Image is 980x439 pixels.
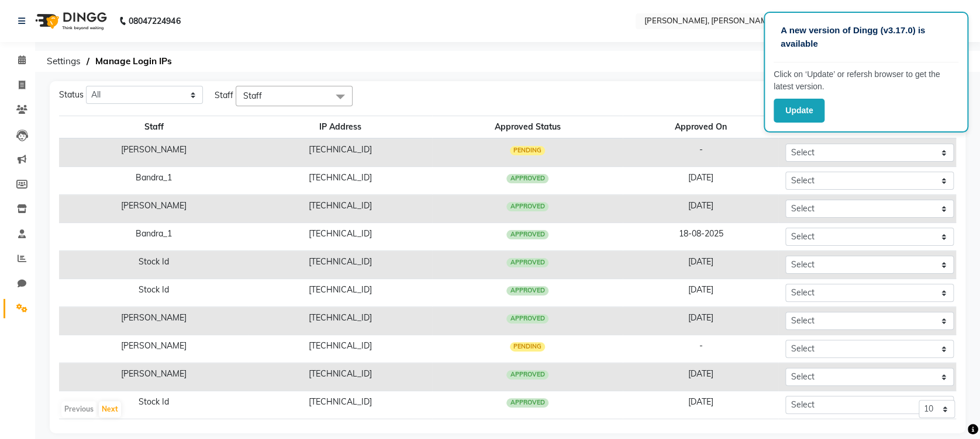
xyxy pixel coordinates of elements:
[59,167,249,195] td: Bandra_1
[59,223,249,251] td: Bandra_1
[249,307,432,335] td: [TECHNICAL_ID]
[215,89,233,102] span: Staff
[249,363,432,391] td: [TECHNICAL_ID]
[249,223,432,251] td: [TECHNICAL_ID]
[249,279,432,307] td: [TECHNICAL_ID]
[506,286,548,295] span: APPROVED
[623,116,778,139] th: Approved On
[59,195,249,223] td: [PERSON_NAME]
[623,307,778,335] td: [DATE]
[623,363,778,391] td: [DATE]
[623,167,778,195] td: [DATE]
[249,391,432,419] td: [TECHNICAL_ID]
[781,24,951,50] p: A new version of Dingg (v3.17.0) is available
[249,251,432,279] td: [TECHNICAL_ID]
[623,195,778,223] td: [DATE]
[623,391,778,419] td: [DATE]
[249,335,432,363] td: [TECHNICAL_ID]
[506,314,548,323] span: APPROVED
[506,370,548,379] span: APPROVED
[249,116,432,139] th: IP Address
[59,391,249,419] td: Stock Id
[30,5,110,37] img: logo
[506,174,548,183] span: APPROVED
[510,342,546,351] span: PENDING
[59,138,249,167] td: [PERSON_NAME]
[41,51,87,72] span: Settings
[59,116,249,139] th: Staff
[249,195,432,223] td: [TECHNICAL_ID]
[243,90,262,101] span: Staff
[506,258,548,267] span: APPROVED
[623,251,778,279] td: [DATE]
[89,51,178,72] span: Manage Login IPs
[249,167,432,195] td: [TECHNICAL_ID]
[59,335,249,363] td: [PERSON_NAME]
[59,89,84,101] span: Status
[510,146,546,155] span: PENDING
[506,230,548,239] span: APPROVED
[623,335,778,363] td: -
[59,251,249,279] td: Stock Id
[129,5,180,37] b: 08047224946
[623,279,778,307] td: [DATE]
[99,401,121,417] button: Next
[774,68,958,93] p: Click on ‘Update’ or refersh browser to get the latest version.
[774,99,824,123] button: Update
[59,279,249,307] td: Stock Id
[59,363,249,391] td: [PERSON_NAME]
[506,398,548,407] span: APPROVED
[59,307,249,335] td: [PERSON_NAME]
[506,202,548,211] span: APPROVED
[623,138,778,167] td: -
[249,138,432,167] td: [TECHNICAL_ID]
[623,223,778,251] td: 18-08-2025
[432,116,623,139] th: Approved Status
